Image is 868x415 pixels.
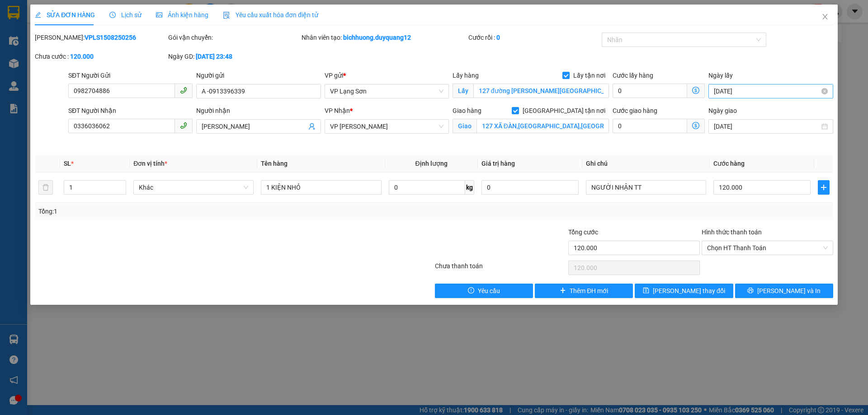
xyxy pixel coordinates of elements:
[714,86,819,96] input: Ngày lấy
[415,160,448,167] span: Định lượng
[468,33,600,42] div: Cước rồi :
[133,160,167,167] span: Đơn vị tính
[453,84,473,98] span: Lấy
[714,121,819,131] input: Ngày giao
[582,155,710,173] th: Ghi chú
[613,72,653,79] label: Cước lấy hàng
[481,160,515,167] span: Giá trị hàng
[343,34,411,41] b: bichhuong.duyquang12
[223,11,318,19] span: Yêu cầu xuất hóa đơn điện tử
[468,287,474,294] span: exclamation-circle
[38,180,53,195] button: delete
[708,107,737,114] label: Ngày giao
[586,180,706,195] input: Ghi Chú
[613,119,687,133] input: Cước giao hàng
[747,287,754,294] span: printer
[713,160,745,167] span: Cước hàng
[812,5,838,30] button: Close
[156,12,162,18] span: picture
[496,34,500,41] b: 0
[635,284,733,298] button: save[PERSON_NAME] thay đổi
[821,13,829,20] span: close
[35,12,41,18] span: edit
[168,51,300,61] div: Ngày GD:
[325,70,449,80] div: VP gửi
[613,84,687,98] input: Cước lấy hàng
[570,70,609,80] span: Lấy tận nơi
[643,287,649,294] span: save
[692,122,699,129] span: dollar-circle
[702,228,762,236] label: Hình thức thanh toán
[38,206,335,216] div: Tổng: 1
[568,228,598,236] span: Tổng cước
[325,107,350,114] span: VP Nhận
[180,87,187,94] span: phone
[707,241,828,255] span: Chọn HT Thanh Toán
[818,184,829,191] span: plus
[708,72,733,79] label: Ngày lấy
[35,33,166,42] div: [PERSON_NAME]:
[560,287,566,294] span: plus
[68,106,193,116] div: SĐT Người Nhận
[35,51,166,61] div: Chưa cước :
[478,286,500,296] span: Yêu cầu
[196,106,321,116] div: Người nhận
[453,72,479,79] span: Lấy hàng
[653,286,725,296] span: [PERSON_NAME] thay đổi
[70,53,94,60] b: 120.000
[109,12,116,18] span: clock-circle
[85,34,136,41] b: VPLS1508250256
[196,70,321,80] div: Người gửi
[476,119,609,133] input: Giao tận nơi
[156,11,208,19] span: Ảnh kiện hàng
[570,286,608,296] span: Thêm ĐH mới
[465,180,474,195] span: kg
[434,261,567,277] div: Chưa thanh toán
[519,106,609,116] span: [GEOGRAPHIC_DATA] tận nơi
[223,12,230,19] img: icon
[196,53,232,60] b: [DATE] 23:48
[613,107,657,114] label: Cước giao hàng
[692,87,699,94] span: dollar-circle
[261,180,381,195] input: VD: Bàn, Ghế
[308,123,316,130] span: user-add
[302,33,467,42] div: Nhân viên tạo:
[735,284,833,298] button: printer[PERSON_NAME] và In
[261,160,288,167] span: Tên hàng
[821,88,828,94] span: close-circle
[64,160,71,167] span: SL
[330,120,443,133] span: VP Minh Khai
[330,84,443,98] span: VP Lạng Sơn
[453,119,476,133] span: Giao
[435,284,533,298] button: exclamation-circleYêu cầu
[180,122,187,129] span: phone
[473,84,609,98] input: Lấy tận nơi
[139,181,248,194] span: Khác
[453,107,481,114] span: Giao hàng
[535,284,633,298] button: plusThêm ĐH mới
[757,286,821,296] span: [PERSON_NAME] và In
[818,180,830,195] button: plus
[68,70,193,80] div: SĐT Người Gửi
[35,11,95,19] span: SỬA ĐƠN HÀNG
[168,33,300,42] div: Gói vận chuyển:
[109,11,142,19] span: Lịch sử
